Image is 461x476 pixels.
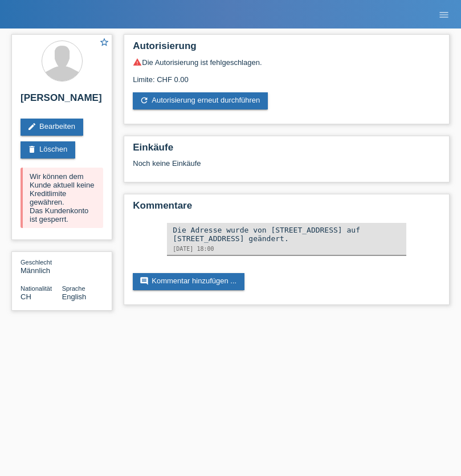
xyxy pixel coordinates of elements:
span: Nationalität [21,285,52,292]
div: Limite: CHF 0.00 [133,67,440,84]
div: [DATE] 18:00 [173,246,401,252]
div: Wir können dem Kunde aktuell keine Kreditlimite gewähren. Das Kundenkonto ist gesperrt. [21,168,103,228]
div: Männlich [21,258,62,275]
span: Sprache [62,285,85,292]
span: Schweiz [21,292,31,301]
i: menu [438,9,450,21]
h2: Kommentare [133,200,440,217]
h2: Einkäufe [133,142,440,159]
i: delete [27,145,36,154]
i: edit [27,122,36,131]
div: Die Autorisierung ist fehlgeschlagen. [133,58,440,67]
h2: [PERSON_NAME] [21,92,103,109]
span: English [62,292,87,301]
a: star_border [99,37,109,49]
i: refresh [140,96,149,105]
a: refreshAutorisierung erneut durchführen [133,92,268,109]
a: menu [433,11,455,18]
a: commentKommentar hinzufügen ... [133,273,244,290]
i: warning [133,58,142,67]
i: comment [140,276,149,286]
a: editBearbeiten [21,119,83,136]
span: Geschlecht [21,259,52,266]
div: Die Adresse wurde von [STREET_ADDRESS] auf [STREET_ADDRESS] geändert. [173,226,401,243]
i: star_border [99,37,109,47]
a: deleteLöschen [21,141,75,158]
h2: Autorisierung [133,40,440,58]
div: Noch keine Einkäufe [133,159,440,176]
